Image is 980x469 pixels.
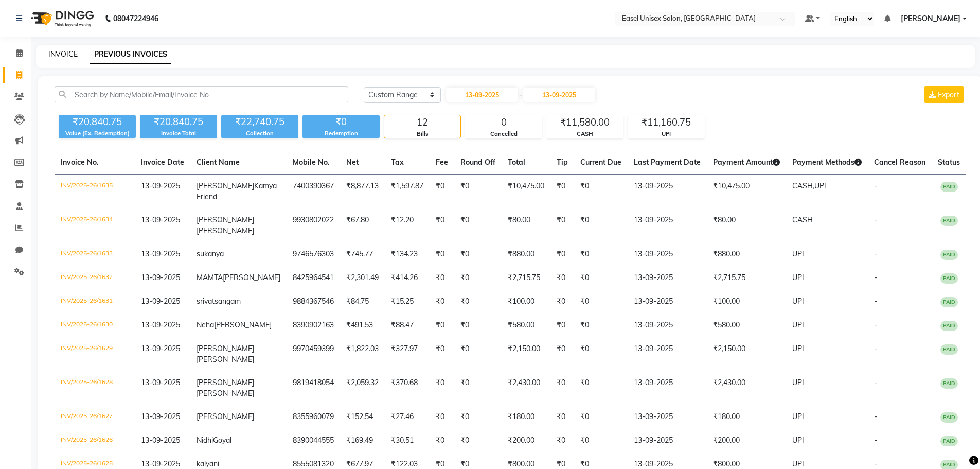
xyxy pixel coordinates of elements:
span: UPI [792,378,804,387]
input: Start Date [446,88,518,102]
td: ₹0 [550,371,574,405]
span: 13-09-2025 [141,459,180,468]
span: [PERSON_NAME] [223,273,280,282]
td: 13-09-2025 [628,290,707,314]
td: ₹0 [454,266,502,290]
button: Export [924,86,964,103]
span: [PERSON_NAME] [197,412,254,421]
td: ₹12.20 [385,209,430,242]
td: INV/2025-26/1628 [55,371,135,405]
td: 9746576303 [287,242,340,266]
td: ₹100.00 [502,290,550,314]
td: 13-09-2025 [628,337,707,371]
td: ₹30.51 [385,429,430,453]
td: ₹0 [430,175,454,209]
td: ₹200.00 [502,429,550,453]
div: ₹20,840.75 [140,115,217,129]
td: 13-09-2025 [628,429,707,453]
td: ₹0 [550,290,574,314]
td: ₹0 [574,371,628,405]
b: 08047224946 [113,4,158,33]
td: ₹880.00 [707,242,786,266]
td: INV/2025-26/1633 [55,242,135,266]
td: INV/2025-26/1627 [55,405,135,429]
span: [PERSON_NAME] [197,378,254,387]
div: ₹11,580.00 [547,115,623,130]
div: 0 [466,115,542,130]
td: ₹0 [430,209,454,242]
div: Collection [221,129,298,138]
a: INVOICE [48,49,78,59]
td: ₹0 [574,175,628,209]
span: PAID [940,297,958,307]
span: 13-09-2025 [141,273,180,282]
td: ₹1,822.03 [340,337,385,371]
td: ₹0 [550,209,574,242]
span: UPI [792,249,804,258]
span: PAID [940,273,958,284]
span: [PERSON_NAME] [197,389,254,398]
td: 13-09-2025 [628,405,707,429]
div: UPI [628,130,704,138]
span: PAID [940,321,958,331]
span: PAID [940,250,958,260]
td: ₹80.00 [707,209,786,242]
span: CASH, [792,181,814,190]
input: End Date [523,88,595,102]
span: - [874,459,877,468]
td: ₹100.00 [707,290,786,314]
td: ₹0 [574,337,628,371]
span: Tip [557,158,568,167]
span: 13-09-2025 [141,378,180,387]
td: 7400390367 [287,175,340,209]
span: Invoice No. [61,158,99,167]
span: Fee [436,158,448,167]
span: 13-09-2025 [141,320,180,329]
span: Neha [197,320,214,329]
span: PAID [940,378,958,389]
span: 13-09-2025 [141,436,180,445]
div: Redemption [302,129,380,138]
span: PAID [940,182,958,192]
td: ₹67.80 [340,209,385,242]
span: - [874,320,877,329]
div: CASH [547,130,623,138]
td: ₹2,430.00 [502,371,550,405]
td: ₹80.00 [502,209,550,242]
span: Export [938,90,959,99]
input: Search by Name/Mobile/Email/Invoice No [55,86,348,102]
span: PAID [940,216,958,226]
td: ₹2,301.49 [340,266,385,290]
td: ₹0 [574,314,628,337]
td: ₹0 [550,175,574,209]
td: 8390044555 [287,429,340,453]
span: Status [938,158,960,167]
td: ₹0 [550,429,574,453]
div: Bills [384,130,460,138]
span: Net [346,158,359,167]
td: ₹0 [454,290,502,314]
td: ₹2,430.00 [707,371,786,405]
span: [PERSON_NAME] [197,355,254,364]
td: ₹10,475.00 [707,175,786,209]
td: ₹152.54 [340,405,385,429]
td: ₹414.26 [385,266,430,290]
td: ₹491.53 [340,314,385,337]
span: - [874,181,877,190]
span: UPI [792,412,804,421]
span: Current Due [580,158,621,167]
td: INV/2025-26/1634 [55,209,135,242]
span: kalyani [197,459,219,468]
span: UPI [792,436,804,445]
td: ₹0 [574,242,628,266]
td: ₹84.75 [340,290,385,314]
span: CASH [792,215,813,224]
td: 9930802022 [287,209,340,242]
span: [PERSON_NAME] [214,320,272,329]
span: - [874,249,877,258]
td: ₹0 [430,314,454,337]
div: Value (Ex. Redemption) [59,129,136,138]
td: 13-09-2025 [628,314,707,337]
td: ₹2,715.75 [707,266,786,290]
td: ₹0 [430,337,454,371]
